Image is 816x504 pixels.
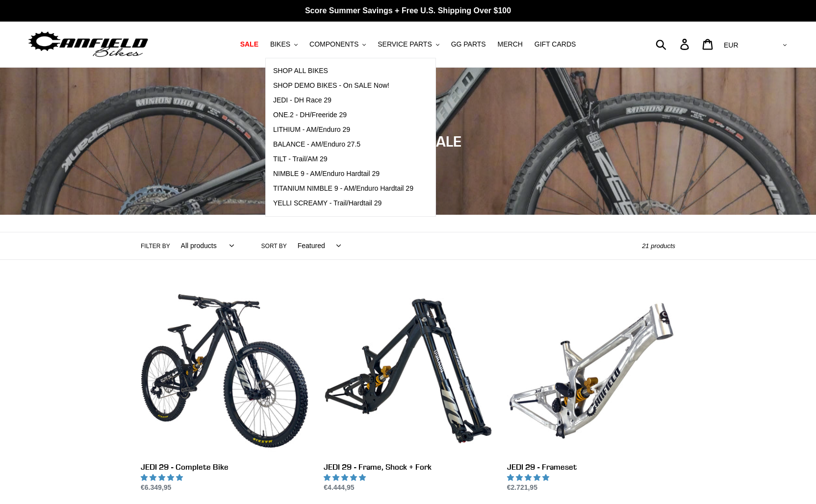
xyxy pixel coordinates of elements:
button: SERVICE PARTS [373,38,444,51]
a: YELLI SCREAMY - Trail/Hardtail 29 [266,196,421,211]
span: NIMBLE 9 - AM/Enduro Hardtail 29 [273,170,380,178]
span: COMPONENTS [309,40,358,49]
a: GG PARTS [446,38,491,51]
a: MERCH [493,38,528,51]
a: JEDI - DH Race 29 [266,93,421,108]
span: SALE [240,40,258,49]
span: SHOP ALL BIKES [273,67,328,75]
span: GG PARTS [451,40,486,49]
span: 21 products [642,242,675,250]
a: SALE [235,38,263,51]
span: SHOP DEMO BIKES - On SALE Now! [273,81,389,90]
a: ONE.2 - DH/Freeride 29 [266,108,421,123]
a: NIMBLE 9 - AM/Enduro Hardtail 29 [266,167,421,181]
span: TILT - Trail/AM 29 [273,155,328,163]
img: Canfield Bikes [27,29,150,60]
span: BALANCE - AM/Enduro 27.5 [273,140,360,149]
a: GIFT CARDS [530,38,581,51]
label: Filter by [141,242,170,251]
a: LITHIUM - AM/Enduro 29 [266,123,421,137]
a: BALANCE - AM/Enduro 27.5 [266,137,421,152]
a: TILT - Trail/AM 29 [266,152,421,167]
label: Sort by [261,242,287,251]
a: SHOP ALL BIKES [266,64,421,78]
input: Search [661,33,686,55]
span: GIFT CARDS [535,40,576,49]
span: JEDI - DH Race 29 [273,96,331,104]
button: BIKES [265,38,303,51]
span: YELLI SCREAMY - Trail/Hardtail 29 [273,199,382,207]
span: SERVICE PARTS [378,40,432,49]
span: MERCH [498,40,523,49]
a: SHOP DEMO BIKES - On SALE Now! [266,78,421,93]
span: ONE.2 - DH/Freeride 29 [273,111,347,119]
button: COMPONENTS [305,38,371,51]
span: TITANIUM NIMBLE 9 - AM/Enduro Hardtail 29 [273,184,413,193]
span: LITHIUM - AM/Enduro 29 [273,126,350,134]
span: BIKES [270,40,290,49]
a: TITANIUM NIMBLE 9 - AM/Enduro Hardtail 29 [266,181,421,196]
